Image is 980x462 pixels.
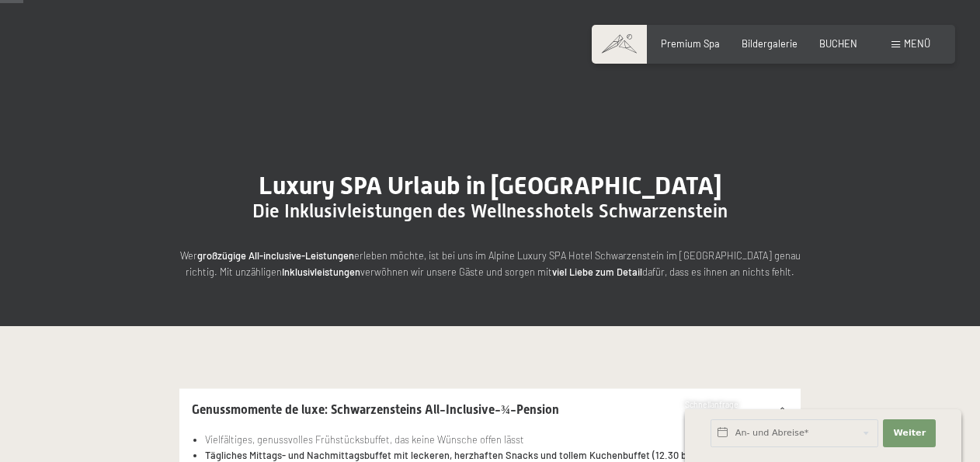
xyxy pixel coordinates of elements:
span: Menü [904,37,930,50]
span: Die Inklusivleistungen des Wellnesshotels Schwarzenstein [252,200,728,222]
a: BUCHEN [819,37,857,50]
a: Premium Spa [661,37,720,50]
strong: großzügige All-inclusive-Leistungen [197,249,354,262]
span: Schnellanfrage [685,400,738,409]
span: Luxury SPA Urlaub in [GEOGRAPHIC_DATA] [259,171,722,200]
span: Genussmomente de luxe: Schwarzensteins All-Inclusive-¾-Pension [192,402,559,417]
a: Bildergalerie [742,37,798,50]
button: Weiter [883,419,936,447]
strong: viel Liebe zum Detail [552,266,642,278]
strong: Tägliches Mittags- und Nachmittagsbuffet mit leckeren, herzhaften Snacks und tollem Kuchenbuffet ... [205,449,740,461]
strong: Inklusivleistungen [282,266,360,278]
span: Weiter [893,427,926,439]
li: Vielfältiges, genussvolles Frühstücksbuffet, das keine Wünsche offen lässt [205,432,788,447]
p: Wer erleben möchte, ist bei uns im Alpine Luxury SPA Hotel Schwarzenstein im [GEOGRAPHIC_DATA] ge... [179,248,801,280]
